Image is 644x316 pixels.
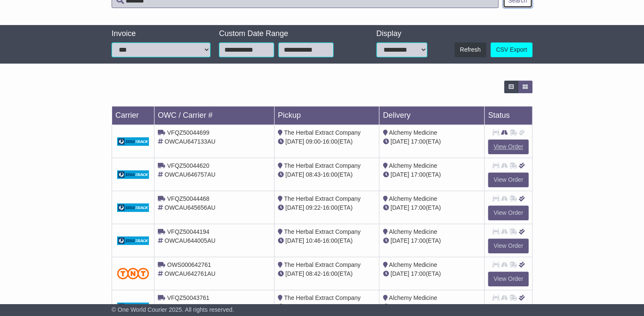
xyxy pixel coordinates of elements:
[286,237,304,244] span: [DATE]
[484,106,532,125] td: Status
[488,238,529,253] a: View Order
[284,195,361,202] span: The Herbal Extract Company
[389,261,437,268] span: Alchemy Medicine
[274,106,379,125] td: Pickup
[117,137,149,146] img: GetCarrierServiceDarkLogo
[322,204,337,211] span: 16:00
[379,106,484,125] td: Delivery
[390,138,409,145] span: [DATE]
[286,270,304,277] span: [DATE]
[411,204,426,211] span: 17:00
[117,203,149,212] img: GetCarrierServiceDarkLogo
[165,303,216,310] span: OWCAU640791AU
[411,171,426,178] span: 17:00
[411,237,426,244] span: 17:00
[488,172,529,187] a: View Order
[167,261,211,268] span: OWS000642761
[165,138,216,145] span: OWCAU647133AU
[322,270,337,277] span: 16:00
[167,162,210,169] span: VFQZ50044620
[383,203,481,212] div: (ETA)
[278,302,376,311] div: - (ETA)
[278,170,376,179] div: - (ETA)
[286,204,304,211] span: [DATE]
[117,302,149,311] img: GetCarrierServiceDarkLogo
[112,306,234,313] span: © One World Courier 2025. All rights reserved.
[322,237,337,244] span: 16:00
[306,237,321,244] span: 10:46
[383,137,481,146] div: (ETA)
[286,303,304,310] span: [DATE]
[284,228,361,235] span: The Herbal Extract Company
[306,138,321,145] span: 09:00
[389,294,437,301] span: Alchemy Medicine
[322,303,337,310] span: 16:00
[117,268,149,279] img: TNT_Domestic.png
[117,236,149,245] img: GetCarrierServiceDarkLogo
[322,138,337,145] span: 16:00
[117,170,149,179] img: GetCarrierServiceDarkLogo
[490,42,532,57] a: CSV Export
[390,270,409,277] span: [DATE]
[154,106,274,125] td: OWC / Carrier #
[278,236,376,245] div: - (ETA)
[488,139,529,154] a: View Order
[165,270,216,277] span: OWCAU642761AU
[284,129,361,136] span: The Herbal Extract Company
[306,270,321,277] span: 08:42
[411,138,426,145] span: 17:00
[322,171,337,178] span: 16:00
[383,269,481,278] div: (ETA)
[389,195,437,202] span: Alchemy Medicine
[411,270,426,277] span: 17:00
[488,205,529,220] a: View Order
[286,138,304,145] span: [DATE]
[165,171,216,178] span: OWCAU646757AU
[167,294,210,301] span: VFQZ50043761
[390,237,409,244] span: [DATE]
[284,294,361,301] span: The Herbal Extract Company
[306,204,321,211] span: 09:22
[390,171,409,178] span: [DATE]
[167,228,210,235] span: VFQZ50044194
[286,171,304,178] span: [DATE]
[278,269,376,278] div: - (ETA)
[389,162,437,169] span: Alchemy Medicine
[284,261,361,268] span: The Herbal Extract Company
[165,204,216,211] span: OWCAU645656AU
[278,203,376,212] div: - (ETA)
[390,204,409,211] span: [DATE]
[112,106,154,125] td: Carrier
[167,195,210,202] span: VFQZ50044468
[167,129,210,136] span: VFQZ50044699
[383,170,481,179] div: (ETA)
[306,303,321,310] span: 09:00
[488,272,529,286] a: View Order
[389,129,437,136] span: Alchemy Medicine
[383,302,481,311] div: (ETA)
[278,137,376,146] div: - (ETA)
[390,303,409,310] span: [DATE]
[219,29,353,39] div: Custom Date Range
[383,236,481,245] div: (ETA)
[389,228,437,235] span: Alchemy Medicine
[376,29,428,39] div: Display
[411,303,426,310] span: 17:00
[284,162,361,169] span: The Herbal Extract Company
[112,29,210,39] div: Invoice
[165,237,216,244] span: OWCAU644005AU
[454,42,486,57] button: Refresh
[306,171,321,178] span: 08:43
